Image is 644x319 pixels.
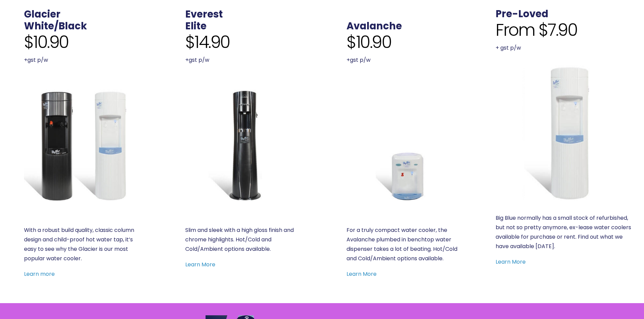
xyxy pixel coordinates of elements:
[24,19,87,33] a: White/Black
[347,225,459,263] p: For a truly compact water cooler, the Avalanche plumbed in benchtop water dispenser takes a lot o...
[24,225,136,263] p: With a robust build quality, classic column design and child-proof hot water tap, it’s easy to se...
[185,19,207,33] a: Elite
[599,274,635,310] iframe: Chatbot
[347,89,459,201] a: Avalanche
[185,225,297,254] p: Slim and sleek with a high gloss finish and chrome highlights. Hot/Cold and Cold/Ambient options ...
[496,213,632,251] p: Big Blue normally has a small stock of refurbished, but not so pretty anymore, ex-lease water coo...
[185,261,215,268] a: Learn More
[24,89,136,201] a: Glacier White or Black
[347,32,391,52] span: $10.90
[496,43,632,53] p: + gst p/w
[496,65,632,201] a: Refurbished
[24,7,61,21] a: Glacier
[24,55,136,65] p: +gst p/w
[185,7,223,21] a: Everest
[347,55,459,65] p: +gst p/w
[496,258,526,266] a: Learn More
[347,270,377,278] a: Learn More
[347,7,349,21] span: .
[185,55,297,65] p: +gst p/w
[185,32,230,52] span: $14.90
[496,20,577,40] span: From $7.90
[496,7,548,21] a: Pre-Loved
[347,19,402,33] a: Avalanche
[24,32,69,52] span: $10.90
[24,270,55,278] a: Learn more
